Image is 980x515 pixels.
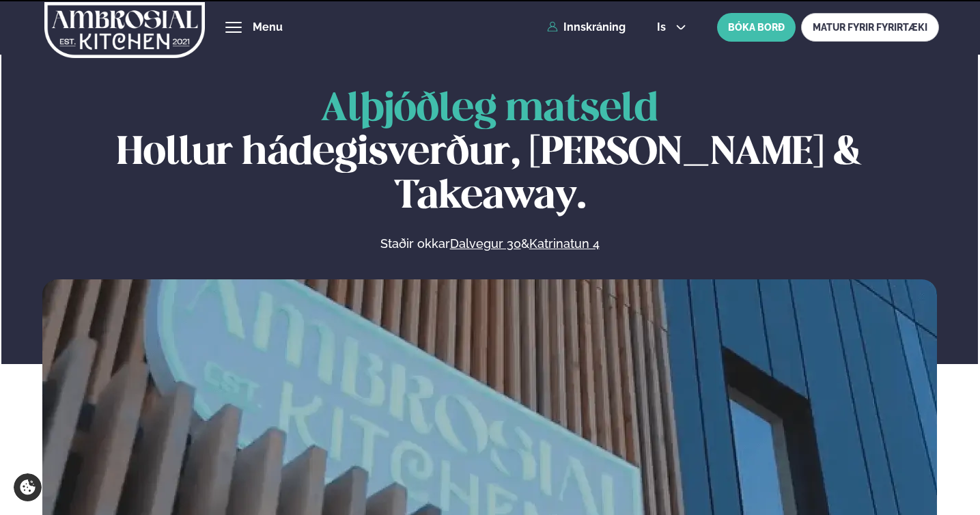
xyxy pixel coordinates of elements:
a: Cookie settings [14,473,42,501]
button: is [646,22,697,33]
img: logo [44,2,206,58]
a: Innskráning [547,21,626,33]
h1: Hollur hádegisverður, [PERSON_NAME] & Takeaway. [42,88,938,219]
button: BÓKA BORÐ [717,13,796,42]
p: Staðir okkar & [232,236,748,252]
a: MATUR FYRIR FYRIRTÆKI [801,13,939,42]
span: Alþjóðleg matseld [321,91,658,128]
a: Dalvegur 30 [450,236,521,252]
span: is [657,22,670,33]
a: Katrinatun 4 [529,236,600,252]
button: hamburger [225,19,242,36]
